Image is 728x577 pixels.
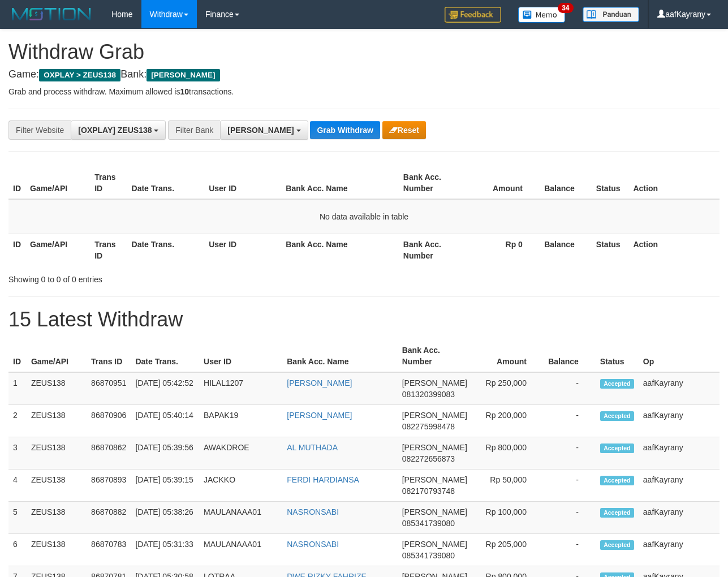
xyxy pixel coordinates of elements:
[131,405,199,437] td: [DATE] 05:40:14
[402,378,467,387] span: [PERSON_NAME]
[600,411,634,421] span: Accepted
[544,470,596,502] td: -
[131,372,199,405] td: [DATE] 05:42:52
[25,167,90,199] th: Game/API
[27,470,87,502] td: ZEUS138
[402,486,455,496] span: Copy 082170793748 to clipboard
[639,372,720,405] td: aafKayrany
[558,3,573,13] span: 34
[540,234,592,266] th: Balance
[639,470,720,502] td: aafKayrany
[472,372,544,405] td: Rp 250,000
[87,372,131,405] td: 86870951
[596,340,639,372] th: Status
[8,41,720,63] h1: Withdraw Grab
[90,167,127,199] th: Trans ID
[131,502,199,534] td: [DATE] 05:38:26
[8,470,27,502] td: 4
[600,540,634,550] span: Accepted
[402,454,455,463] span: Copy 082272656873 to clipboard
[544,372,596,405] td: -
[8,502,27,534] td: 5
[399,167,463,199] th: Bank Acc. Number
[472,470,544,502] td: Rp 50,000
[8,234,25,266] th: ID
[204,167,281,199] th: User ID
[199,502,282,534] td: MAULANAAA01
[382,121,426,139] button: Reset
[147,69,219,81] span: [PERSON_NAME]
[87,534,131,566] td: 86870783
[402,519,455,528] span: Copy 085341739080 to clipboard
[639,502,720,534] td: aafKayrany
[310,121,380,139] button: Grab Withdraw
[27,437,87,470] td: ZEUS138
[8,120,71,140] div: Filter Website
[78,126,152,135] span: [OXPLAY] ZEUS138
[402,422,455,431] span: Copy 082275998478 to clipboard
[127,167,205,199] th: Date Trans.
[199,340,282,372] th: User ID
[402,390,455,399] span: Copy 081320399083 to clipboard
[87,340,131,372] th: Trans ID
[600,508,634,518] span: Accepted
[544,502,596,534] td: -
[8,86,720,97] p: Grab and process withdraw. Maximum allowed is transactions.
[540,167,592,199] th: Balance
[281,234,399,266] th: Bank Acc. Name
[8,6,94,23] img: MOTION_logo.png
[472,340,544,372] th: Amount
[600,379,634,389] span: Accepted
[472,437,544,470] td: Rp 800,000
[592,167,629,199] th: Status
[199,534,282,566] td: MAULANAAA01
[472,502,544,534] td: Rp 100,000
[8,69,720,80] h4: Game: Bank:
[8,269,295,285] div: Showing 0 to 0 of 0 entries
[27,340,87,372] th: Game/API
[27,502,87,534] td: ZEUS138
[592,234,629,266] th: Status
[131,534,199,566] td: [DATE] 05:31:33
[90,234,127,266] th: Trans ID
[544,534,596,566] td: -
[639,340,720,372] th: Op
[131,340,199,372] th: Date Trans.
[180,87,189,96] strong: 10
[628,167,720,199] th: Action
[131,470,199,502] td: [DATE] 05:39:15
[544,437,596,470] td: -
[281,167,399,199] th: Bank Acc. Name
[25,234,90,266] th: Game/API
[204,234,281,266] th: User ID
[287,411,352,420] a: [PERSON_NAME]
[8,405,27,437] td: 2
[402,475,467,484] span: [PERSON_NAME]
[287,443,338,452] a: AL MUTHADA
[600,443,634,453] span: Accepted
[87,437,131,470] td: 86870862
[282,340,397,372] th: Bank Acc. Name
[27,405,87,437] td: ZEUS138
[227,126,294,135] span: [PERSON_NAME]
[131,437,199,470] td: [DATE] 05:39:56
[544,340,596,372] th: Balance
[8,372,27,405] td: 1
[544,405,596,437] td: -
[39,69,120,81] span: OXPLAY > ZEUS138
[398,340,472,372] th: Bank Acc. Number
[168,120,220,140] div: Filter Bank
[472,405,544,437] td: Rp 200,000
[628,234,720,266] th: Action
[402,551,455,560] span: Copy 085341739080 to clipboard
[287,507,339,516] a: NASRONSABI
[87,405,131,437] td: 86870906
[445,7,501,23] img: Feedback.jpg
[8,199,720,234] td: No data available in table
[639,534,720,566] td: aafKayrany
[87,470,131,502] td: 86870893
[639,405,720,437] td: aafKayrany
[71,120,166,140] button: [OXPLAY] ZEUS138
[220,120,308,140] button: [PERSON_NAME]
[8,340,27,372] th: ID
